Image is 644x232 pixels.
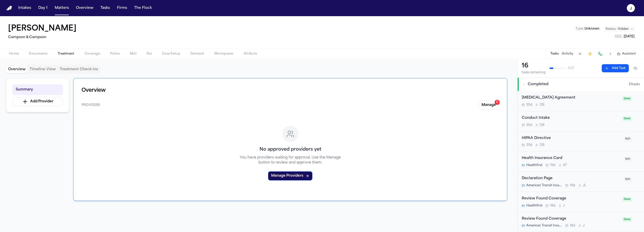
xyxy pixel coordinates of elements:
[550,163,555,167] span: 19d
[29,52,48,56] span: Documents
[526,103,532,107] span: 20d
[518,131,644,152] div: Open task: HIPAA Directive
[622,116,632,121] span: Done
[85,52,100,56] span: Coverage
[6,6,12,11] img: Finch Logo
[528,82,548,87] span: Completed
[562,52,573,56] button: Activity
[631,64,640,72] button: Hide completed tasks (⌘⇧H)
[110,52,120,56] span: Police
[518,192,644,212] div: Open task: Review Found Coverage
[115,4,129,13] button: Firms
[28,66,58,73] button: Timeline View
[526,183,562,188] span: American Transit Insurance Company
[540,143,545,147] span: D B
[518,91,644,111] div: Open task: Retainer Agreement
[6,6,12,11] a: Home
[540,103,545,107] span: D B
[550,204,555,208] span: 18d
[624,157,632,161] span: N/A
[624,35,634,38] span: [DATE]
[576,50,583,57] button: Add Task
[622,96,632,101] span: Done
[58,52,74,56] span: Treatment
[9,52,19,56] span: Home
[526,224,562,228] span: American Transit Insurance Company
[522,196,619,202] div: Review Found Coverage
[522,135,621,141] div: HIPAA Directive
[570,183,575,188] span: 19d
[574,26,601,31] button: Edit Type: Unknown
[518,111,644,131] div: Open task: Conduct Intake
[244,52,257,56] span: Artifacts
[629,82,640,86] span: 21 task s
[8,34,78,40] h2: Campson & Campson
[58,66,100,73] button: Treatment Check-ins
[36,4,50,13] button: Day 1
[8,24,76,33] h1: [PERSON_NAME]
[540,123,545,127] span: D B
[522,216,619,222] div: Review Found Coverage
[587,50,594,57] button: Create Immediate Task
[132,4,154,13] button: The Flock
[522,71,546,75] div: tasks remaining
[570,224,575,228] span: 18d
[622,52,636,56] span: Assistant
[522,176,621,181] div: Declaration Page
[518,78,644,91] button: Completed21tasks
[550,52,559,56] button: Tasks
[522,115,619,121] div: Conduct Intake
[622,217,632,222] span: Done
[526,204,542,208] span: Healthfirst
[526,143,532,147] span: 20d
[603,26,636,32] button: Change status from Hidden
[583,183,586,188] span: J L
[624,177,632,182] span: N/A
[585,27,599,30] span: Unknown
[624,136,632,141] span: N/A
[602,64,629,72] button: Add Task
[576,27,584,30] span: Type :
[618,27,629,31] span: Hidden
[98,4,112,13] button: Tasks
[568,66,574,70] span: 5 / 21
[522,155,621,161] div: Health Insurance Card
[12,84,63,95] button: Summary
[615,35,623,38] span: DOL :
[518,151,644,172] div: Open task: Health Insurance Card
[617,52,636,56] button: Assistant
[74,4,95,13] button: Overview
[82,86,499,95] h1: Overview
[16,4,33,13] button: Intakes
[583,224,585,228] span: J
[526,163,542,167] span: Healthfirst
[130,52,136,56] span: Mail
[147,52,152,56] span: Fax
[563,204,565,208] span: J
[259,146,321,153] h3: No approved providers yet
[518,172,644,192] div: Open task: Declaration Page
[522,62,546,70] div: 16
[162,52,180,56] span: Case Setup
[522,95,619,101] div: [MEDICAL_DATA] Agreement
[606,27,616,31] span: Status:
[190,52,204,56] span: Demand
[597,50,604,57] button: Make a Call
[6,66,28,73] button: Overview
[12,97,63,106] button: Add Provider
[214,52,234,56] span: Workspaces
[563,163,567,167] span: A T
[268,171,312,180] button: Manage Providers
[53,4,71,13] button: Matters
[478,101,499,110] button: Manage6
[622,197,632,202] span: Done
[82,103,100,107] span: Providers
[8,24,76,33] button: Edit matter name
